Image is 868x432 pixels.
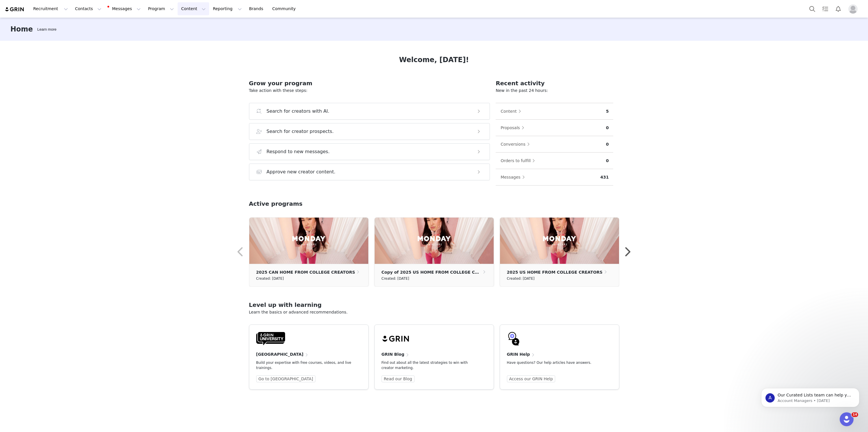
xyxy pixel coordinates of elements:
button: Content [500,107,524,116]
p: Take action with these steps: [249,88,490,94]
p: New in the past 24 hours: [496,88,613,94]
small: Created: [DATE] [382,275,409,282]
p: Copy of 2025 US HOME FROM COLLEGE CREATORS [382,269,482,275]
h3: Approve new creator content. [267,168,336,175]
button: Messages [105,2,144,15]
p: Build your expertise with free courses, videos, and live trainings. [256,360,352,370]
button: Contacts [72,2,105,15]
p: 5 [606,108,609,114]
img: ad5a4d60-2cac-4209-911e-0ecc1b56d2b0.png [249,218,368,264]
p: 431 [600,174,609,180]
h4: GRIN Blog [382,351,404,357]
img: GRIN-help-icon.svg [507,332,521,346]
button: Proposals [500,123,527,132]
h3: Search for creators with AI. [267,108,330,115]
h4: GRIN Help [507,351,530,357]
h3: Home [10,24,33,34]
h2: Level up with learning [249,301,619,309]
h2: Recent activity [496,79,613,88]
button: Approve new creator content. [249,164,490,180]
h3: Search for creator prospects. [267,128,334,135]
p: 2025 CAN HOME FROM COLLEGE CREATORS [256,269,355,275]
a: Tasks [819,2,832,15]
h1: Welcome, [DATE]! [399,55,469,65]
img: placeholder-profile.jpg [848,4,858,14]
p: 2025 US HOME FROM COLLEGE CREATORS [507,269,603,275]
p: 0 [606,158,609,164]
iframe: Intercom live chat [840,412,854,426]
img: ad5a4d60-2cac-4209-911e-0ecc1b56d2b0.png [375,218,494,264]
img: grin logo [5,7,25,12]
button: Reporting [209,2,245,15]
a: Access our GRIN Help [507,375,555,382]
p: Have questions? Our help articles have answers. [507,360,603,365]
h3: Respond to new messages. [267,148,330,155]
small: Created: [DATE] [256,275,284,282]
button: Messages [500,173,528,182]
img: ad5a4d60-2cac-4209-911e-0ecc1b56d2b0.png [500,218,619,264]
a: Go to [GEOGRAPHIC_DATA] [256,375,316,382]
button: Notifications [832,2,845,15]
button: Orders to fulfill [500,156,538,165]
button: Program [144,2,177,15]
p: 0 [606,141,609,147]
a: Community [269,2,302,15]
a: Read our Blog [382,375,415,382]
span: 14 [852,412,858,417]
h4: [GEOGRAPHIC_DATA] [256,351,304,357]
button: Conversions [500,140,533,149]
button: Search [806,2,819,15]
img: grin-logo-black.svg [382,332,410,346]
div: Tooltip anchor [36,27,57,32]
button: Profile [845,4,863,14]
button: Recruitment [30,2,71,15]
h2: Active programs [249,199,303,208]
img: GRIN-University-Logo-Black.svg [256,332,285,346]
p: Learn the basics or advanced recommendations. [249,309,619,315]
button: Search for creators with AI. [249,103,490,120]
button: Content [178,2,209,15]
small: Created: [DATE] [507,275,535,282]
a: Brands [246,2,268,15]
p: 0 [606,125,609,131]
iframe: Intercom notifications message [752,376,868,416]
button: Search for creator prospects. [249,123,490,140]
h2: Grow your program [249,79,490,88]
button: Respond to new messages. [249,143,490,160]
p: Find out about all the latest strategies to win with creator marketing. [382,360,477,370]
